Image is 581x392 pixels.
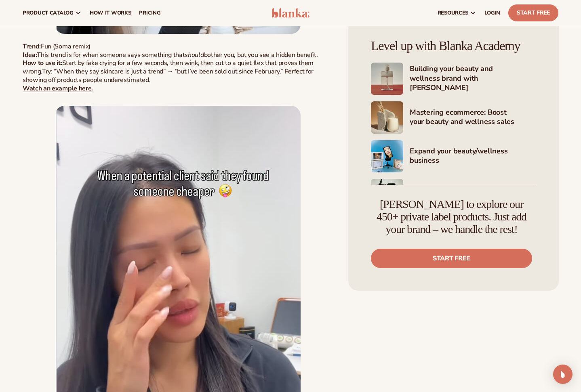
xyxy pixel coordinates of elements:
[371,39,536,53] h4: Level up with Blanka Academy
[371,179,403,211] img: Shopify Image 10
[23,59,62,67] strong: How to use it:
[371,63,403,95] img: Shopify Image 7
[23,34,333,93] p: Fun (Soma remix) This trend is for when someone says something that bother you, but you see a hid...
[371,179,536,211] a: Shopify Image 10 Marketing your beauty and wellness brand 101
[371,198,532,235] h4: [PERSON_NAME] to explore our 450+ private label products. Just add your brand – we handle the rest!
[410,64,536,93] h4: Building your beauty and wellness brand with [PERSON_NAME]
[90,10,131,16] span: How It Works
[371,140,403,172] img: Shopify Image 9
[371,63,536,95] a: Shopify Image 7 Building your beauty and wellness brand with [PERSON_NAME]
[371,101,403,134] img: Shopify Image 8
[438,10,468,16] span: resources
[553,365,573,384] div: Open Intercom Messenger
[23,50,37,59] span: Idea:
[23,42,41,51] strong: Trend:
[371,101,536,134] a: Shopify Image 8 Mastering ecommerce: Boost your beauty and wellness sales
[410,108,536,128] h4: Mastering ecommerce: Boost your beauty and wellness sales
[508,4,558,21] a: Start Free
[272,8,309,18] img: logo
[484,10,500,16] span: LOGIN
[410,147,536,166] h4: Expand your beauty/wellness business
[139,10,160,16] span: pricing
[23,10,74,16] span: product catalog
[185,50,204,59] em: should
[23,84,93,93] a: Watch an example here.
[371,249,532,268] a: Start free
[371,140,536,172] a: Shopify Image 9 Expand your beauty/wellness business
